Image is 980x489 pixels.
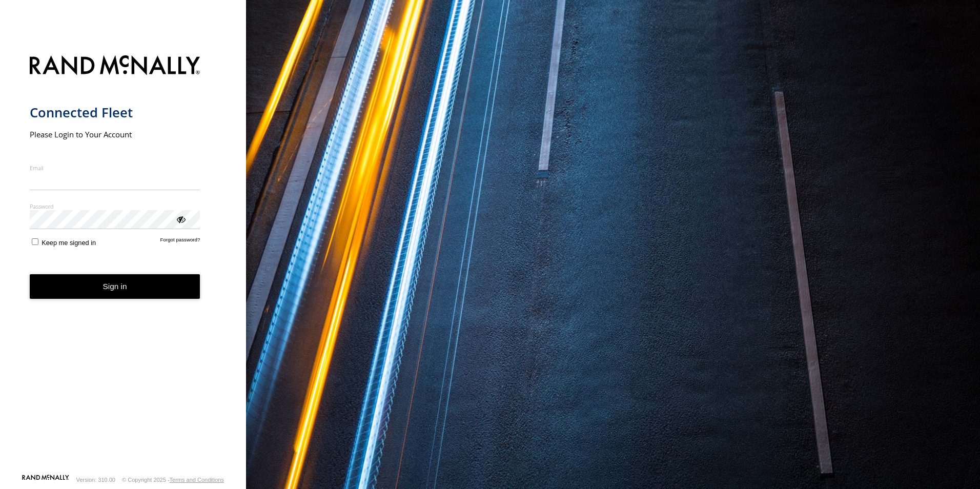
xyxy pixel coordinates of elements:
[32,238,38,245] input: Keep me signed in
[30,202,200,210] label: Password
[30,49,217,474] form: main
[30,129,200,139] h2: Please Login to Your Account
[30,104,200,121] h1: Connected Fleet
[30,274,200,299] button: Sign in
[42,239,96,247] span: Keep me signed in
[175,214,186,224] div: ViewPassword
[160,237,200,247] a: Forgot password?
[30,164,200,172] label: Email
[22,475,69,485] a: Visit our Website
[170,477,224,483] a: Terms and Conditions
[76,477,115,483] div: Version: 310.00
[30,53,200,79] img: Rand McNally
[122,477,224,483] div: © Copyright 2025 -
